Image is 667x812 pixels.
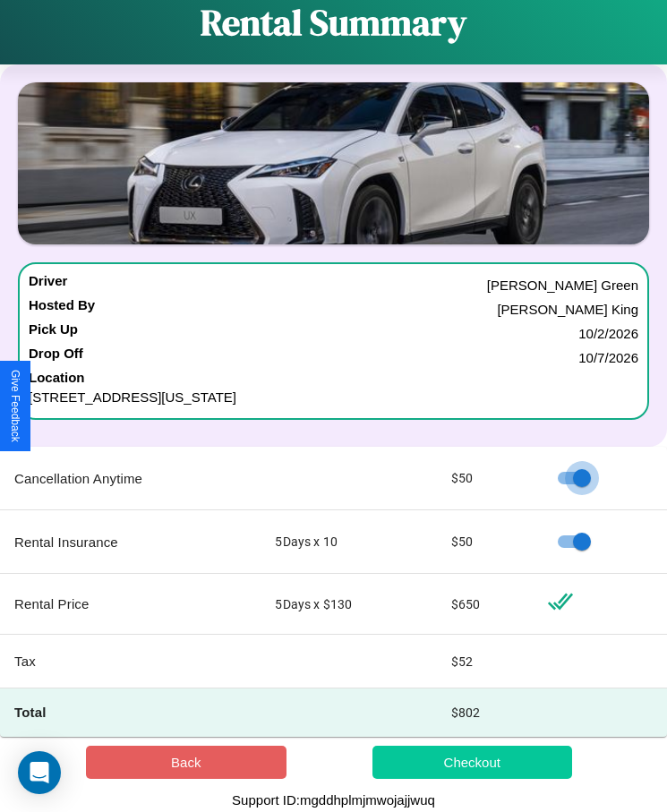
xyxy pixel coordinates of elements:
[437,510,534,574] td: $ 50
[487,273,638,297] p: [PERSON_NAME] Green
[14,530,246,554] p: Rental Insurance
[437,574,534,635] td: $ 650
[14,592,246,616] p: Rental Price
[437,688,534,737] td: $ 802
[261,510,436,574] td: 5 Days x 10
[9,370,21,442] div: Give Feedback
[29,385,638,409] p: [STREET_ADDRESS][US_STATE]
[578,346,638,370] p: 10 / 7 / 2026
[578,321,638,346] p: 10 / 2 / 2026
[14,703,246,722] h4: Total
[29,321,78,346] h4: Pick Up
[14,466,246,491] p: Cancellation Anytime
[29,297,95,321] h4: Hosted By
[29,370,638,385] h4: Location
[497,297,638,321] p: [PERSON_NAME] King
[14,649,246,673] p: Tax
[29,346,83,370] h4: Drop Off
[437,635,534,688] td: $ 52
[261,574,436,635] td: 5 Days x $ 130
[86,746,286,779] button: Back
[29,273,67,297] h4: Driver
[232,788,435,812] p: Support ID: mgddhplmjmwojajjwuq
[372,746,573,779] button: Checkout
[437,447,534,510] td: $ 50
[18,751,61,794] div: Open Intercom Messenger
